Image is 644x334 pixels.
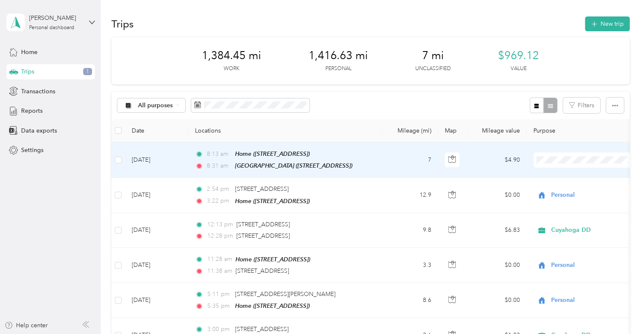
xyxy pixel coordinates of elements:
h1: Trips [111,19,134,28]
span: Personal [551,190,628,200]
span: Home ([STREET_ADDRESS]) [235,198,310,204]
p: Value [511,65,527,73]
p: Work [224,65,239,73]
th: Mileage (mi) [382,119,438,142]
span: [STREET_ADDRESS] [236,232,290,239]
td: 9.8 [382,213,438,248]
th: Locations [188,119,382,142]
span: Cuyahoga DD [551,225,628,235]
span: 12:28 pm [207,231,233,241]
p: Unclassified [415,65,451,73]
td: 8.6 [382,283,438,318]
div: Personal dashboard [29,25,74,30]
span: 5:35 pm [207,301,231,311]
span: 7 mi [422,49,444,62]
span: Personal [551,261,628,270]
iframe: Everlance-gr Chat Button Frame [597,287,644,334]
span: [STREET_ADDRESS] [235,185,289,193]
td: 3.3 [382,248,438,283]
td: $0.00 [468,178,527,213]
span: Home ([STREET_ADDRESS]) [235,256,310,263]
button: Help center [5,321,48,330]
p: Personal [325,65,352,73]
span: [STREET_ADDRESS][PERSON_NAME] [235,291,336,298]
span: 3:22 pm [207,196,231,206]
td: [DATE] [125,178,188,213]
span: 12:13 pm [207,220,233,229]
span: 5:11 pm [207,290,231,299]
span: All purposes [138,103,173,109]
span: Reports [21,106,43,115]
span: 1,416.63 mi [308,49,368,62]
span: 8:13 am [207,149,231,159]
td: [DATE] [125,142,188,178]
th: Map [438,119,468,142]
span: 11:38 am [207,266,232,276]
td: [DATE] [125,248,188,283]
span: 8:31 am [207,161,231,171]
span: 2:54 pm [207,185,231,194]
span: [STREET_ADDRESS] [236,221,290,228]
span: 11:28 am [207,255,232,264]
td: [DATE] [125,213,188,248]
span: 3:00 pm [207,325,231,334]
th: Mileage value [468,119,527,142]
span: 1 [83,68,92,76]
td: $4.90 [468,142,527,178]
button: New trip [585,16,630,31]
span: Home [21,48,38,57]
span: [GEOGRAPHIC_DATA] ([STREET_ADDRESS]) [235,162,352,169]
th: Date [125,119,188,142]
td: [DATE] [125,283,188,318]
span: [STREET_ADDRESS] [235,326,289,333]
td: 7 [382,142,438,178]
td: $0.00 [468,248,527,283]
span: Data exports [21,126,57,135]
span: 1,384.45 mi [202,49,261,62]
span: Personal [551,296,628,305]
td: 12.9 [382,178,438,213]
span: Settings [21,146,43,155]
button: Filters [563,98,600,113]
span: [STREET_ADDRESS] [235,267,289,274]
div: [PERSON_NAME] [29,14,82,22]
span: $969.12 [498,49,539,62]
span: Home ([STREET_ADDRESS]) [235,302,310,309]
span: Trips [21,67,34,76]
span: Home ([STREET_ADDRESS]) [235,150,310,157]
td: $0.00 [468,283,527,318]
td: $6.83 [468,213,527,248]
span: Transactions [21,87,55,96]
